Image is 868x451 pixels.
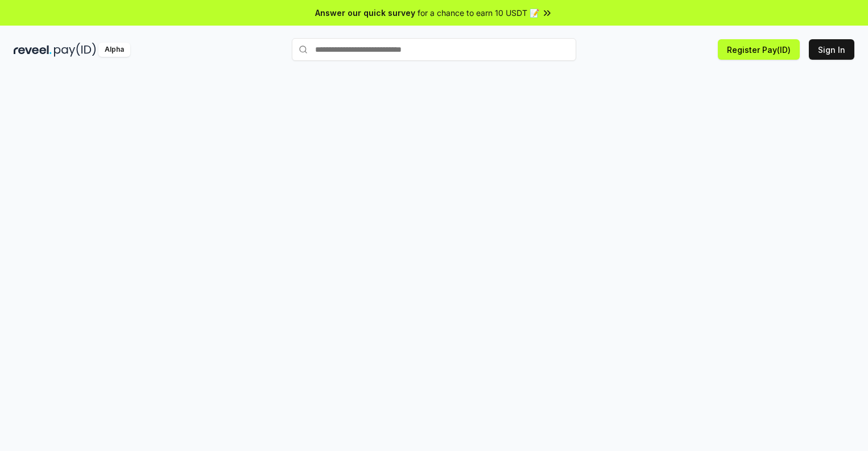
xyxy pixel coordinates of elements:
[418,7,539,19] span: for a chance to earn 10 USDT 📝
[54,43,96,57] img: pay_id
[809,39,854,60] button: Sign In
[98,43,130,57] div: Alpha
[718,39,800,60] button: Register Pay(ID)
[14,43,52,57] img: reveel_dark
[315,7,415,19] span: Answer our quick survey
